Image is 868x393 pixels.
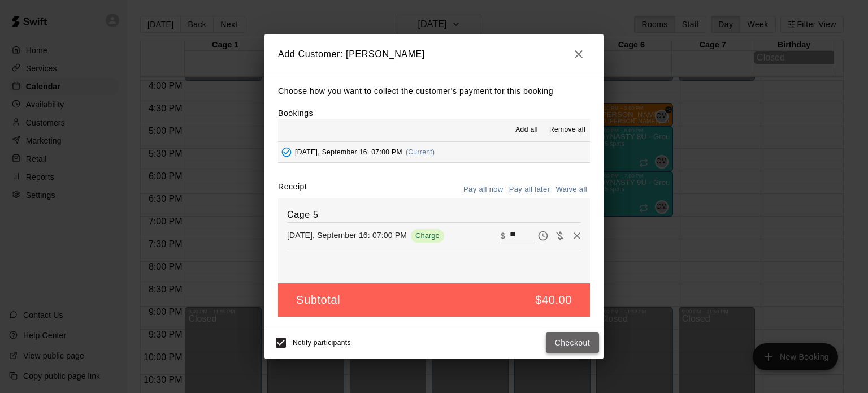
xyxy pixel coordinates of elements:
button: Added - Collect Payment [278,144,295,161]
p: $ [501,230,505,241]
label: Bookings [278,109,313,118]
span: Waive payment [552,230,568,240]
button: Checkout [546,332,599,353]
span: Notify participants [293,339,351,347]
span: [DATE], September 16: 07:00 PM [295,148,402,156]
button: Waive all [553,181,590,198]
h6: Cage 5 [287,208,581,222]
h5: $40.00 [535,292,572,308]
button: Added - Collect Payment[DATE], September 16: 07:00 PM(Current) [278,142,590,163]
span: Charge [411,231,444,240]
button: Pay all later [506,181,553,198]
button: Remove [568,227,585,244]
h5: Subtotal [296,292,340,308]
button: Add all [509,121,545,139]
span: Add all [515,124,538,136]
span: Remove all [549,124,585,136]
p: [DATE], September 16: 07:00 PM [287,230,407,241]
label: Receipt [278,181,307,198]
span: Pay later [535,230,552,240]
button: Remove all [545,121,590,139]
button: Pay all now [461,181,506,198]
p: Choose how you want to collect the customer's payment for this booking [278,84,590,98]
span: (Current) [406,148,435,156]
h2: Add Customer: [PERSON_NAME] [264,34,604,75]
